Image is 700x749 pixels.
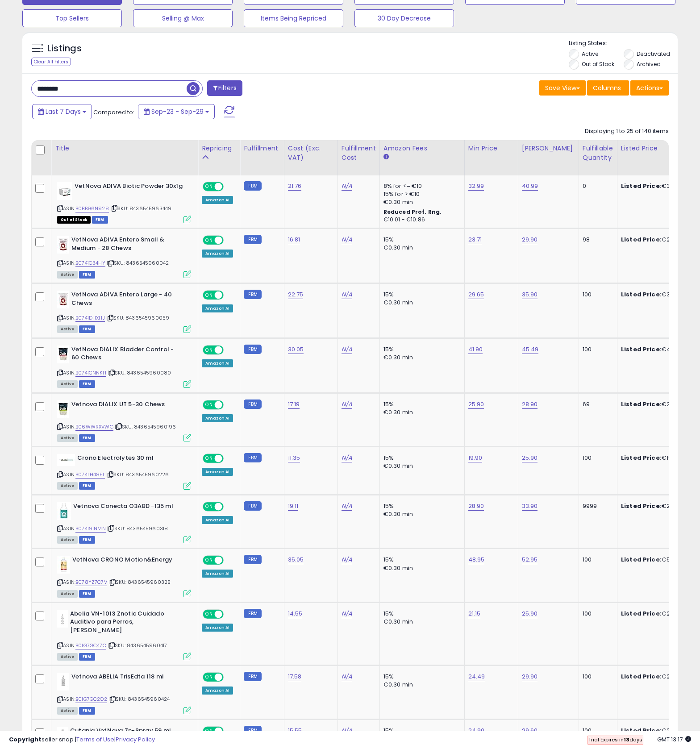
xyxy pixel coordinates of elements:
h5: Listings [47,42,82,55]
a: 48.95 [468,555,485,564]
span: OFF [222,183,237,190]
span: ON [204,455,215,462]
small: Amazon Fees. [383,153,389,161]
span: ON [204,291,215,299]
div: 15% [383,556,458,564]
span: ON [204,674,215,681]
div: ASIN: [57,502,191,543]
span: OFF [222,503,237,510]
div: Amazon AI [202,250,233,258]
div: 15% [383,236,458,244]
span: FBM [79,325,95,333]
a: Privacy Policy [116,735,155,744]
div: Amazon AI [202,196,233,204]
div: Amazon AI [202,468,233,476]
span: OFF [222,401,237,408]
a: N/A [342,672,352,681]
div: 15% [383,291,458,299]
div: €0.30 min [383,681,458,689]
a: 29.60 [522,726,538,735]
div: €25.90 [621,400,695,408]
div: 100 [583,454,610,462]
div: 15% [383,673,458,681]
span: FBM [79,653,95,661]
div: 15% [383,610,458,618]
span: | SKU: 8436545960226 [106,471,169,478]
div: Amazon AI [202,570,233,578]
div: ASIN: [57,291,191,332]
a: 21.76 [288,182,302,191]
div: ASIN: [57,345,191,387]
a: 11.35 [288,454,300,462]
div: €0.30 min [383,354,458,362]
strong: Copyright [9,735,42,744]
a: 30.05 [288,345,304,354]
a: B01G7GC2O2 [75,695,107,703]
div: 9999 [583,502,610,510]
small: FBM [244,345,261,354]
div: 0 [583,182,610,190]
div: €0.30 min [383,198,458,206]
span: All listings currently available for purchase on Amazon [57,271,78,279]
div: €0.30 min [383,299,458,307]
div: 98 [583,236,610,244]
a: 29.90 [522,672,538,681]
img: 31eCUvLxJIL._SL40_.jpg [57,291,69,308]
button: Filters [207,80,242,96]
button: Sep-23 - Sep-29 [138,104,215,119]
span: Columns [593,83,621,92]
div: €34.07 [621,291,695,299]
a: Terms of Use [76,735,114,744]
span: OFF [222,611,237,618]
span: 2025-10-8 13:17 GMT [657,735,691,744]
a: 32.99 [468,182,484,191]
div: €0.30 min [383,564,458,572]
button: Columns [587,80,629,96]
span: | SKU: 8436545960080 [108,369,171,376]
div: 15% [383,400,458,408]
span: OFF [222,291,237,299]
img: 31DmRgPO28L._SL40_.jpg [57,454,75,466]
button: Top Sellers [22,9,122,27]
small: FBM [244,453,261,462]
div: Amazon AI [202,304,233,312]
span: FBM [79,536,95,544]
div: 100 [583,556,610,564]
b: Listed Price: [621,345,662,354]
small: FBM [244,235,261,244]
div: ASIN: [57,236,191,277]
div: Amazon AI [202,516,233,524]
div: ASIN: [57,556,191,596]
span: | SKU: 8436545960318 [107,525,168,532]
img: 415midI2JfL._SL40_.jpg [57,182,72,200]
a: 40.99 [522,182,538,191]
span: All listings currently available for purchase on Amazon [57,707,78,715]
div: ASIN: [57,182,191,223]
div: ASIN: [57,454,191,489]
div: 15% [383,454,458,462]
button: 30 Day Decrease [354,9,454,27]
a: B0741DHXHJ [75,314,105,322]
b: Listed Price: [621,609,662,618]
span: ON [204,611,215,618]
div: Amazon AI [202,624,233,632]
b: Vetnova ABELIA TrisEdta 118 ml [71,673,180,683]
div: Amazon AI [202,359,233,367]
div: €50.32 [621,556,695,564]
span: All listings currently available for purchase on Amazon [57,380,78,388]
img: 31fKtOYxs0L._SL40_.jpg [57,556,70,574]
span: Trial Expires in days [588,736,642,743]
span: All listings currently available for purchase on Amazon [57,536,78,544]
a: 25.90 [522,454,538,462]
span: Compared to: [93,108,134,117]
span: | SKU: 8436545960042 [107,259,169,266]
a: 29.90 [522,235,538,244]
a: N/A [342,290,352,299]
div: 100 [583,291,610,299]
div: €42.65 [621,345,695,354]
b: VetNova DIALIX Bladder Control - 60 Chews [71,345,180,364]
div: Displaying 1 to 25 of 140 items [585,127,669,136]
span: ON [204,401,215,408]
a: 24.49 [468,672,485,681]
b: Listed Price: [621,726,662,735]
